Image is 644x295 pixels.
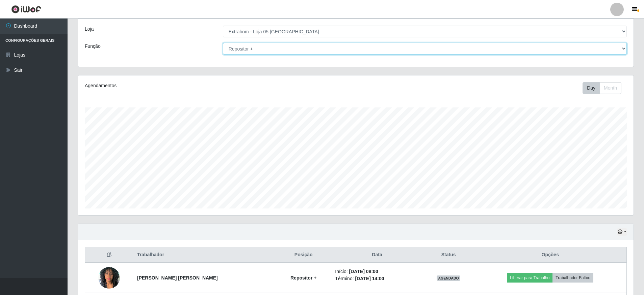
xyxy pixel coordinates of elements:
li: Término: [335,275,419,282]
div: First group [583,82,621,94]
strong: Repositor + [290,275,316,281]
label: Função [85,43,101,50]
button: Month [599,82,621,94]
th: Opções [474,247,627,263]
label: Loja [85,26,94,33]
span: AGENDADO [437,275,460,281]
img: 1748449029171.jpeg [98,263,120,292]
time: [DATE] 14:00 [355,276,384,281]
button: Day [583,82,600,94]
li: Início: [335,268,419,275]
th: Data [331,247,423,263]
button: Trabalhador Faltou [552,273,593,283]
th: Posição [276,247,331,263]
strong: [PERSON_NAME] [PERSON_NAME] [137,275,218,281]
time: [DATE] 08:00 [349,269,378,274]
th: Status [423,247,474,263]
div: Agendamentos [85,82,305,89]
div: Toolbar with button groups [583,82,627,94]
th: Trabalhador [133,247,276,263]
button: Liberar para Trabalho [507,273,552,283]
img: CoreUI Logo [11,5,41,13]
